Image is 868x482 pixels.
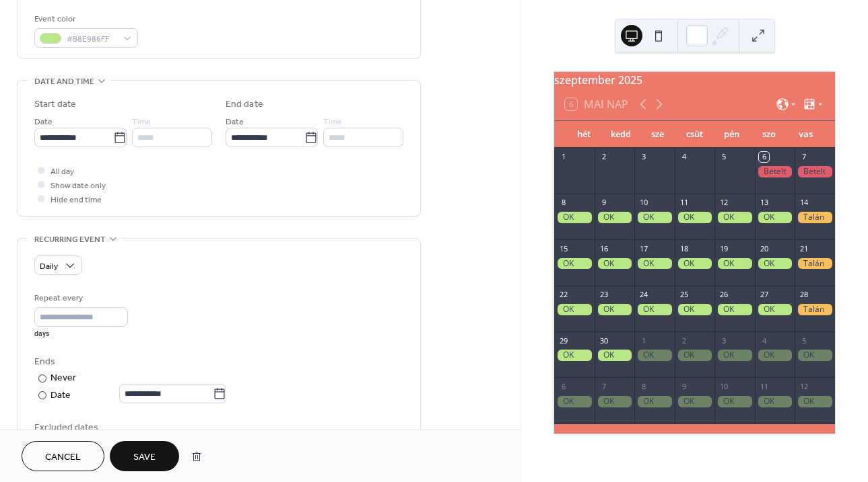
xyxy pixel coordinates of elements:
[799,243,809,253] div: 21
[719,290,729,300] div: 26
[676,121,713,148] div: csüt
[714,304,755,315] div: OK
[759,152,769,162] div: 6
[558,243,568,253] div: 15
[679,290,689,300] div: 25
[759,198,769,208] div: 13
[759,290,769,300] div: 27
[51,371,77,385] div: Never
[795,258,835,270] div: Talán
[51,165,74,179] span: All day
[795,212,835,223] div: Talán
[759,335,769,346] div: 4
[554,258,595,270] div: OK
[634,258,675,270] div: OK
[554,72,835,88] div: szeptember 2025
[795,396,835,407] div: OK
[675,304,715,315] div: OK
[34,329,128,339] div: days
[226,97,263,112] div: End date
[34,421,403,435] span: Excluded dates
[132,115,151,129] span: Time
[799,290,809,300] div: 28
[67,32,116,46] span: #B8E986FF
[554,212,595,223] div: OK
[638,335,648,346] div: 1
[755,396,795,407] div: OK
[795,166,835,177] div: Betelt
[34,233,106,247] span: Recurring event
[679,381,689,391] div: 9
[675,258,715,270] div: OK
[675,212,715,223] div: OK
[787,121,824,148] div: vas
[719,243,729,253] div: 19
[34,291,125,305] div: Repeat every
[679,335,689,346] div: 2
[34,355,401,369] div: Ends
[599,152,609,162] div: 2
[602,121,639,148] div: kedd
[755,304,795,315] div: OK
[719,381,729,391] div: 10
[755,350,795,361] div: OK
[34,12,135,26] div: Event color
[634,212,675,223] div: OK
[599,198,609,208] div: 9
[638,198,648,208] div: 10
[638,152,648,162] div: 3
[719,152,729,162] div: 5
[558,335,568,346] div: 29
[750,121,787,148] div: szo
[755,258,795,270] div: OK
[638,381,648,391] div: 8
[799,381,809,391] div: 12
[22,441,104,471] button: Cancel
[755,166,795,177] div: Betelt
[634,304,675,315] div: OK
[714,350,755,361] div: OK
[34,115,53,129] span: Date
[639,121,676,148] div: sze
[558,381,568,391] div: 6
[675,396,715,407] div: OK
[558,152,568,162] div: 1
[110,441,179,471] button: Save
[795,350,835,361] div: OK
[595,350,635,361] div: OK
[714,212,755,223] div: OK
[634,350,675,361] div: OK
[226,115,244,129] span: Date
[595,258,635,270] div: OK
[595,212,635,223] div: OK
[51,388,226,403] div: Date
[713,121,750,148] div: pén
[599,335,609,346] div: 30
[565,121,602,148] div: hét
[323,115,342,129] span: Time
[558,290,568,300] div: 22
[51,193,102,207] span: Hide end time
[799,152,809,162] div: 7
[719,198,729,208] div: 12
[558,198,568,208] div: 8
[51,179,106,193] span: Show date only
[714,396,755,407] div: OK
[799,198,809,208] div: 14
[759,243,769,253] div: 20
[799,335,809,346] div: 5
[679,152,689,162] div: 4
[34,97,76,112] div: Start date
[638,243,648,253] div: 17
[795,304,835,315] div: Talán
[34,75,94,89] span: Date and time
[133,450,156,465] span: Save
[679,243,689,253] div: 18
[595,396,635,407] div: OK
[599,290,609,300] div: 23
[554,396,595,407] div: OK
[595,304,635,315] div: OK
[634,396,675,407] div: OK
[40,259,58,274] span: Daily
